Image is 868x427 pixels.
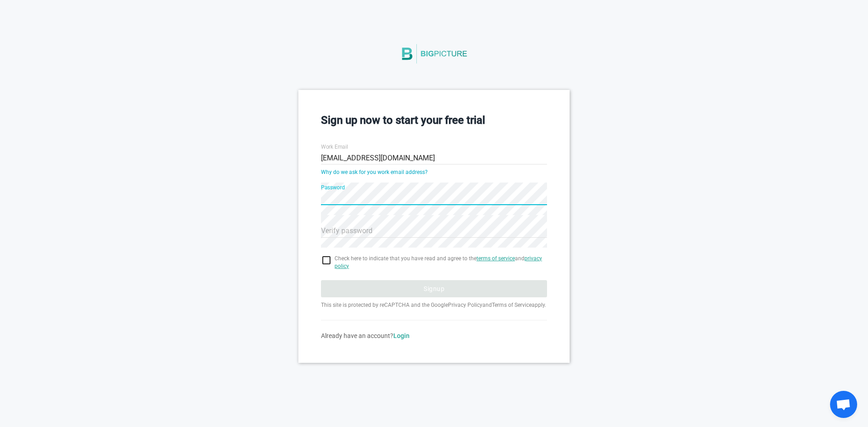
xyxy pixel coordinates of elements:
[335,255,547,270] span: Check here to indicate that you have read and agree to the and
[321,301,547,309] p: This site is protected by reCAPTCHA and the Google and apply.
[393,332,410,339] a: Login
[335,255,542,269] a: privacy policy
[476,255,515,262] a: terms of service
[321,169,428,175] a: Why do we ask for you work email address?
[321,113,547,128] h3: Sign up now to start your free trial
[448,302,482,308] a: Privacy Policy
[321,331,547,340] div: Already have an account?
[492,302,532,308] a: Terms of Service
[830,391,857,418] a: Open chat
[400,35,468,73] img: BigPicture
[321,280,547,297] button: Signup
